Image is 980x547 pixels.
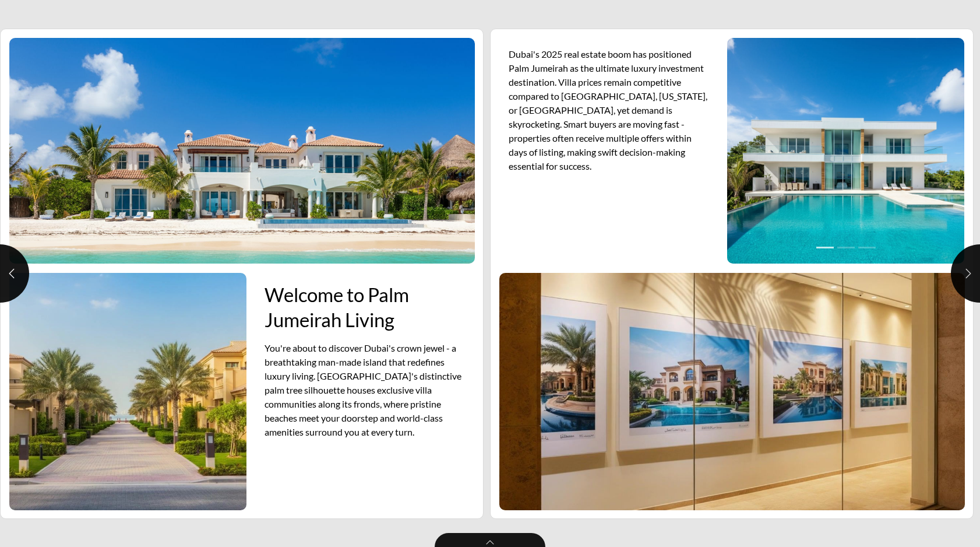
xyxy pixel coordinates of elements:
h2: Welcome to Palm Jumeirah Living [265,282,465,332]
section: Page 3 [490,29,980,519]
div: Slideshow [727,38,964,264]
img: Stunning beachfront villa with Mediterranean architecture featuring white stucco walls and terrac... [9,38,475,264]
span: You're about to discover Dubai's crown jewel - a breathtaking man-made island that redefines luxu... [265,341,465,439]
span: Dubai's 2025 real estate boom has positioned Palm Jumeirah as the ultimate luxury investment dest... [509,47,708,173]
